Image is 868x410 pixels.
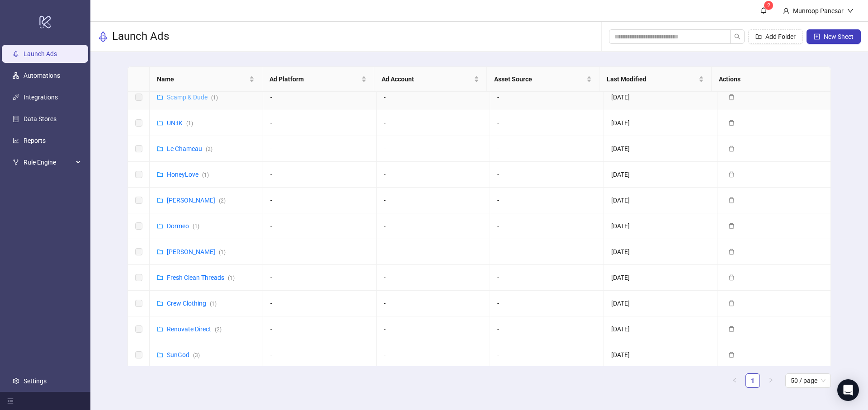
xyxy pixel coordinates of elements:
span: folder [157,197,163,203]
span: folder [157,352,163,358]
span: folder [157,249,163,255]
div: Munroop Panesar [789,6,847,16]
span: ( 1 ) [219,249,226,255]
span: delete [728,197,735,203]
span: New Sheet [824,33,854,40]
a: Crew Clothing(1) [167,300,217,307]
span: ( 1 ) [193,223,199,230]
span: menu-fold [7,398,14,404]
td: - [490,239,604,265]
a: Settings [24,377,47,385]
td: - [490,136,604,162]
td: - [490,110,604,136]
span: Ad Account [382,74,472,84]
span: Asset Source [494,74,585,84]
span: Last Modified [607,74,697,84]
td: [DATE] [604,162,717,188]
td: - [377,291,490,316]
td: - [490,291,604,316]
th: Name [150,67,262,92]
span: folder [157,274,163,281]
td: - [377,213,490,239]
th: Ad Platform [262,67,375,92]
td: [DATE] [604,136,717,162]
span: delete [728,274,735,281]
a: UN:IK(1) [167,119,193,127]
span: delete [728,300,735,306]
span: folder [157,300,163,306]
span: folder [157,171,163,178]
span: bell [760,7,767,14]
span: folder-add [755,33,762,40]
span: rocket [98,31,108,42]
button: Add Folder [748,29,803,44]
td: - [377,188,490,213]
a: Launch Ads [24,50,57,57]
a: HoneyLove(1) [167,171,209,178]
td: - [490,85,604,110]
span: delete [728,146,735,152]
td: - [263,213,377,239]
a: Renovate Direct(2) [167,325,222,333]
a: 1 [746,374,759,387]
a: SunGod(3) [167,351,200,358]
td: - [377,342,490,368]
td: - [490,342,604,368]
span: Ad Platform [269,74,360,84]
td: - [263,188,377,213]
span: folder [157,326,163,332]
a: Integrations [24,94,58,101]
span: folder [157,94,163,100]
span: 2 [767,2,770,9]
span: ( 3 ) [193,352,200,358]
td: - [490,316,604,342]
span: user [783,8,789,14]
td: [DATE] [604,265,717,291]
span: delete [728,171,735,178]
button: right [764,373,778,388]
span: plus-square [814,33,820,40]
a: Data Stores [24,115,57,123]
span: down [847,8,854,14]
span: ( 1 ) [202,172,209,178]
td: - [490,162,604,188]
button: left [727,373,742,388]
td: [DATE] [604,188,717,213]
td: - [377,162,490,188]
td: - [377,85,490,110]
td: - [490,265,604,291]
span: left [732,377,737,383]
span: Name [157,74,247,84]
td: - [490,213,604,239]
span: folder [157,120,163,126]
td: - [263,342,377,368]
span: delete [728,326,735,332]
span: ( 1 ) [210,301,217,307]
td: - [263,136,377,162]
span: Add Folder [765,33,796,40]
span: delete [728,249,735,255]
li: Previous Page [727,373,742,388]
span: right [768,377,774,383]
li: 1 [745,373,760,388]
td: - [263,85,377,110]
td: - [377,110,490,136]
span: ( 1 ) [211,94,218,101]
td: [DATE] [604,239,717,265]
span: ( 2 ) [206,146,212,152]
td: [DATE] [604,291,717,316]
a: Le Chameau(2) [167,145,212,152]
td: - [377,136,490,162]
sup: 2 [764,1,773,10]
button: New Sheet [807,29,861,44]
td: - [377,239,490,265]
td: [DATE] [604,85,717,110]
a: Reports [24,137,46,144]
a: [PERSON_NAME](1) [167,248,226,255]
a: [PERSON_NAME](2) [167,197,226,204]
th: Ad Account [374,67,487,92]
span: ( 2 ) [219,198,226,204]
td: - [377,316,490,342]
span: delete [728,352,735,358]
span: search [734,33,741,40]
